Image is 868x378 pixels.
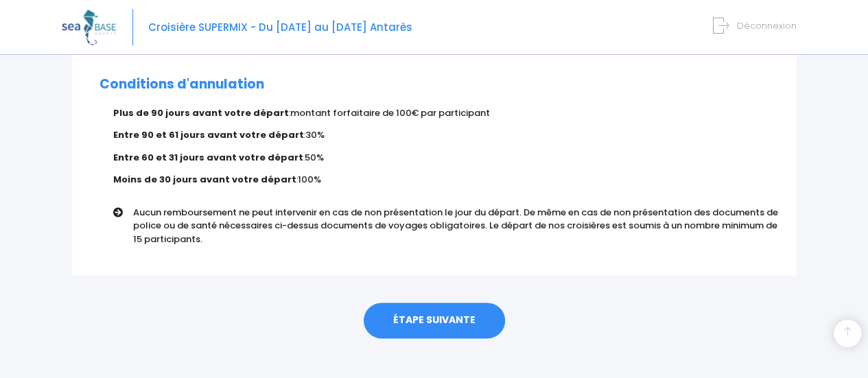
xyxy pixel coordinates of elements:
a: ÉTAPE SUIVANTE [364,303,505,338]
p: : [113,106,769,120]
strong: Entre 60 et 31 jours avant votre départ [113,151,303,164]
p: : [113,151,769,165]
span: Croisière SUPERMIX - Du [DATE] au [DATE] Antarès [148,20,412,34]
strong: Entre 90 et 61 jours avant votre départ [113,128,304,141]
p: Aucun remboursement ne peut intervenir en cas de non présentation le jour du départ. De même en c... [133,206,779,246]
span: 50% [305,151,324,164]
span: 100% [298,173,321,186]
h2: Conditions d'annulation [99,77,769,93]
strong: Moins de 30 jours avant votre départ [113,173,296,186]
span: 30% [305,128,325,141]
span: montant forfaitaire de 100€ par participant [290,106,490,119]
strong: Plus de 90 jours avant votre départ [113,106,289,119]
p: : [113,173,769,187]
span: Déconnexion [737,19,797,32]
p: : [113,128,769,142]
